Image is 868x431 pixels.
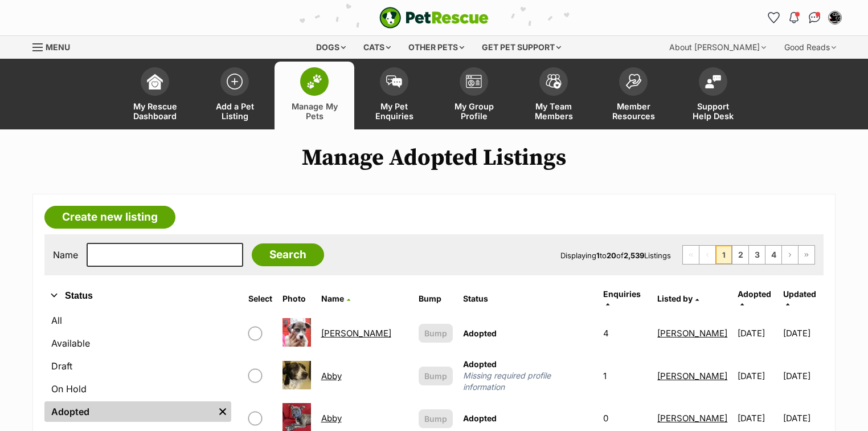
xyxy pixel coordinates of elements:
[414,285,457,312] th: Bump
[687,101,739,121] span: Support Help Desk
[44,356,231,376] a: Draft
[596,251,600,260] strong: 1
[424,413,447,425] span: Bump
[599,314,652,353] td: 4
[603,289,641,299] span: translation missing: en.admin.listings.index.attributes.enquiries
[321,294,344,303] span: Name
[278,285,316,312] th: Photo
[458,285,598,312] th: Status
[321,413,342,424] a: Abby
[354,62,434,129] a: My Pet Enquiries
[44,288,231,303] button: Status
[214,401,231,422] a: Remove filter
[603,289,641,308] a: Enquiries
[463,359,497,369] span: Adopted
[355,36,399,59] div: Cats
[546,74,562,89] img: team-members-icon-5396bd8760b3fe7c0b43da4ab00e1e3bb1a5d9ba89233759b79545d2d3fc5d0d.svg
[53,250,78,260] label: Name
[466,75,482,88] img: group-profile-icon-3fa3cf56718a62981997c0bc7e787c4b2cf8bcc04b72c1350f741eb67cf2f40e.svg
[321,371,342,381] a: Abby
[463,328,497,338] span: Adopted
[369,101,420,121] span: My Pet Enquiries
[673,62,753,129] a: Support Help Desk
[448,101,499,121] span: My Group Profile
[657,294,699,303] a: Listed by
[732,246,748,264] a: Page 2
[682,245,815,265] nav: Pagination
[805,9,824,27] a: Conversations
[826,9,844,27] button: My account
[32,36,78,56] a: Menu
[289,101,340,121] span: Manage My Pets
[195,62,275,129] a: Add a Pet Listing
[764,9,783,27] a: Favourites
[716,246,732,264] span: Page 1
[379,7,489,29] img: logo-e224e6f780fb5917bec1dbf3a21bbac754714ae5b6737aabdf751b685950b380.svg
[282,318,311,347] img: Aanya
[657,328,727,339] a: [PERSON_NAME]
[419,409,453,428] button: Bump
[244,285,277,312] th: Select
[765,246,781,264] a: Page 4
[44,379,231,399] a: On Hold
[321,328,391,339] a: [PERSON_NAME]
[699,246,715,264] span: Previous page
[434,62,514,129] a: My Group Profile
[424,327,447,339] span: Bump
[275,62,354,129] a: Manage My Pets
[607,251,616,260] strong: 20
[625,74,641,89] img: member-resources-icon-8e73f808a243e03378d46382f2149f9095a855e16c252ad45f914b54edf8863c.svg
[44,401,214,422] a: Adopted
[749,246,765,264] a: Page 3
[115,62,195,129] a: My Rescue Dashboard
[528,101,579,121] span: My Team Members
[783,354,822,397] td: [DATE]
[379,7,489,29] a: PetRescue
[799,246,814,264] a: Last page
[593,62,673,129] a: Member Resources
[514,62,593,129] a: My Team Members
[789,12,799,23] img: notifications-46538b983faf8c2785f20acdc204bb7945ddae34d4c08c2a6579f10ce5e182be.svg
[227,74,243,90] img: add-pet-listing-icon-0afa8454b4691262ce3f59096e99ab1cd57d4a30225e0717b998d2c9b9846f56.svg
[306,74,322,89] img: manage-my-pets-icon-02211641906a0b7f246fdf0571729dbe1e7629f14944591b6c1af311fb30b64b.svg
[705,75,721,88] img: help-desk-icon-fdf02630f3aa405de69fd3d07c3f3aa587a6932b1a1747fa1d2bba05be0121f9.svg
[785,9,803,27] button: Notifications
[321,294,350,303] a: Name
[44,206,175,229] a: Create new listing
[809,12,821,23] img: chat-41dd97257d64d25036548639549fe6c8038ab92f7586957e7f3b1b290dea8141.svg
[657,413,727,424] a: [PERSON_NAME]
[474,36,569,59] div: Get pet support
[599,354,652,397] td: 1
[282,361,311,389] img: Abby
[829,12,841,23] img: Deanna Walton profile pic
[738,289,771,299] span: Adopted
[463,413,497,423] span: Adopted
[661,36,774,59] div: About [PERSON_NAME]
[308,36,354,59] div: Dogs
[733,354,782,397] td: [DATE]
[560,251,671,260] span: Displaying to of Listings
[783,289,816,308] a: Updated
[44,310,231,331] a: All
[44,333,231,353] a: Available
[783,289,816,299] span: Updated
[209,101,260,121] span: Add a Pet Listing
[424,370,447,382] span: Bump
[657,371,727,381] a: [PERSON_NAME]
[782,246,798,264] a: Next page
[129,101,181,121] span: My Rescue Dashboard
[657,294,693,303] span: Listed by
[683,246,699,264] span: First page
[400,36,472,59] div: Other pets
[776,36,844,59] div: Good Reads
[733,314,782,353] td: [DATE]
[419,324,453,343] button: Bump
[764,9,844,27] ul: Account quick links
[463,370,593,393] span: Missing required profile information
[386,75,402,88] img: pet-enquiries-icon-7e3ad2cf08bfb03b45e93fb7055b45f3efa6380592205ae92323e6603595dc1f.svg
[783,314,822,353] td: [DATE]
[624,251,644,260] strong: 2,539
[147,74,163,90] img: dashboard-icon-eb2f2d2d3e046f16d808141f083e7271f6b2e854fb5c12c21221c1fb7104beca.svg
[46,42,70,52] span: Menu
[419,367,453,385] button: Bump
